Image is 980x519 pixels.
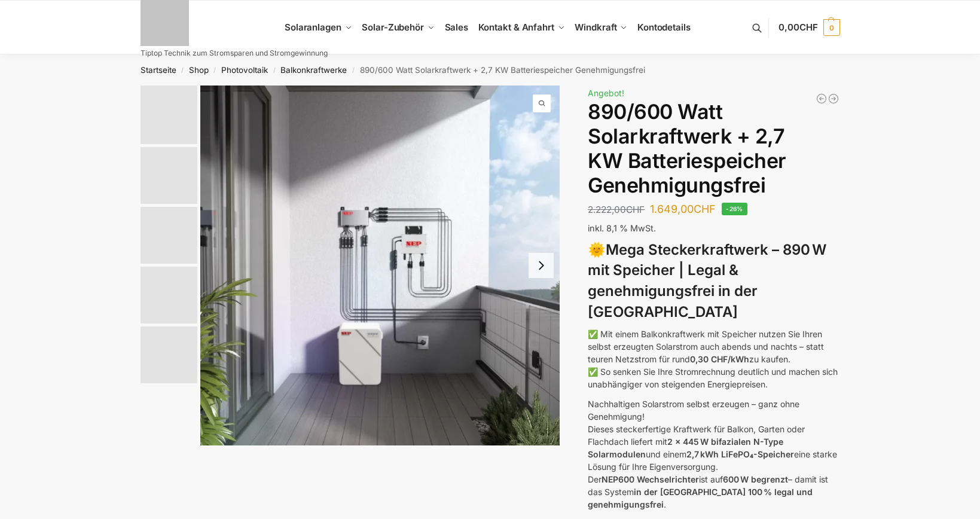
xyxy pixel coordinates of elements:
strong: 2 x 445 W bifazialen N-Type Solarmodulen [588,436,783,459]
a: Steckerkraftwerk mit 2,7kwh-SpeicherBalkonkraftwerk mit 27kw Speicher [200,86,560,445]
a: Sales [439,1,473,54]
img: Bificial 30 % mehr Leistung [141,326,197,383]
span: Windkraft [575,22,616,33]
span: CHF [694,203,716,215]
span: 0 [823,19,840,36]
p: ✅ Mit einem Balkonkraftwerk mit Speicher nutzen Sie Ihren selbst erzeugten Solarstrom auch abends... [588,328,839,390]
a: Photovoltaik [221,65,268,75]
span: inkl. 8,1 % MwSt. [588,223,656,233]
nav: Breadcrumb [119,54,861,86]
a: Startseite [141,65,176,75]
a: Balkonkraftwerke [280,65,347,75]
button: Next slide [529,253,554,278]
a: Balkonkraftwerk 445/600 Watt Bificial [816,93,828,105]
span: Solaranlagen [285,22,341,33]
h3: 🌞 [588,240,839,323]
a: Windkraft [570,1,633,54]
p: Nachhaltigen Solarstrom selbst erzeugen – ganz ohne Genehmigung! Dieses steckerfertige Kraftwerk ... [588,398,839,511]
span: / [347,66,359,75]
a: Shop [189,65,209,75]
span: CHF [799,22,818,33]
span: Solar-Zubehör [362,22,424,33]
span: Sales [445,22,469,33]
h1: 890/600 Watt Solarkraftwerk + 2,7 KW Batteriespeicher Genehmigungsfrei [588,100,839,197]
img: Balkonkraftwerk mit 2,7kw Speicher [141,147,197,204]
img: Bificial im Vergleich zu billig Modulen [141,207,197,264]
span: Kontakt & Anfahrt [478,22,554,33]
strong: NEP600 Wechselrichter [602,474,699,484]
a: 0,00CHF 0 [778,10,839,45]
a: Balkonkraftwerk 890 Watt Solarmodulleistung mit 2kW/h Zendure Speicher [828,93,839,105]
strong: 2,7 kWh LiFePO₄-Speicher [686,449,794,459]
strong: Mega Steckerkraftwerk – 890 W mit Speicher | Legal & genehmigungsfrei in der [GEOGRAPHIC_DATA] [588,241,826,320]
p: Tiptop Technik zum Stromsparen und Stromgewinnung [141,50,328,57]
span: / [209,66,221,75]
span: Angebot! [588,88,624,98]
strong: in der [GEOGRAPHIC_DATA] 100 % legal und genehmigungsfrei [588,487,813,509]
bdi: 2.222,00 [588,204,645,215]
a: Solar-Zubehör [357,1,439,54]
span: CHF [626,204,645,215]
span: / [268,66,280,75]
span: -26% [722,203,747,215]
bdi: 1.649,00 [650,203,716,215]
img: BDS1000 [141,267,197,323]
span: 0,00 [778,22,817,33]
strong: 0,30 CHF/kWh [690,354,749,364]
span: Kontodetails [637,22,691,33]
img: Balkonkraftwerk mit 2,7kw Speicher [200,86,560,445]
img: Balkonkraftwerk mit 2,7kw Speicher [141,86,197,144]
a: Kontakt & Anfahrt [473,1,570,54]
span: / [176,66,189,75]
a: Kontodetails [633,1,695,54]
strong: 600 W begrenzt [723,474,788,484]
